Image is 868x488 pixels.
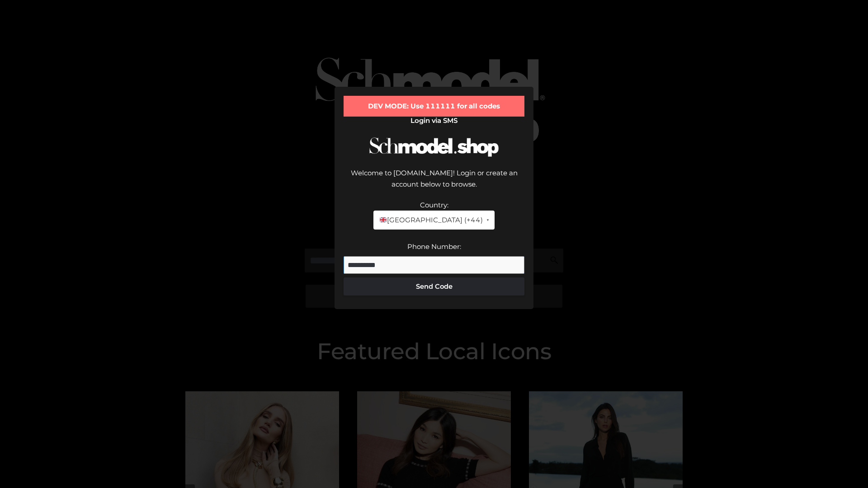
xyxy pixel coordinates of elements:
[344,167,524,199] div: Welcome to [DOMAIN_NAME]! Login or create an account below to browse.
[366,129,502,165] img: Schmodel Logo
[344,96,524,117] div: DEV MODE: Use 111111 for all codes
[344,117,524,125] h2: Login via SMS
[380,216,387,223] img: 🇬🇧
[407,242,461,251] label: Phone Number:
[379,214,482,226] span: [GEOGRAPHIC_DATA] (+44)
[420,201,448,209] label: Country:
[344,277,524,296] button: Send Code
